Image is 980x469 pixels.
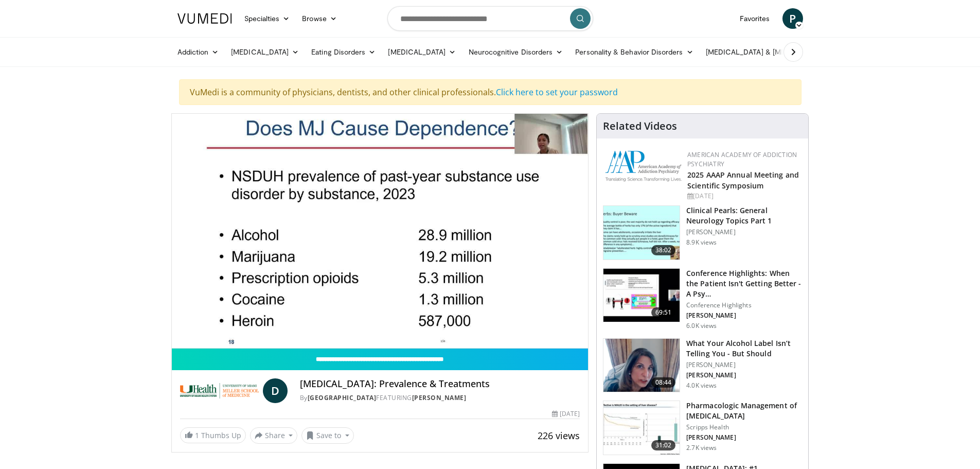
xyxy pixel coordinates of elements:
[686,322,717,330] p: 6.0K views
[177,13,232,24] img: VuMedi Logo
[603,268,802,330] a: 69:51 Conference Highlights: When the Patient Isn't Getting Better - A Psy… Conference Highlights...
[686,205,802,226] h3: Clinical Pearls: General Neurology Topics Part 1
[250,427,298,444] button: Share
[687,170,799,190] a: 2025 AAAP Annual Meeting and Scientific Symposium
[686,311,802,320] p: [PERSON_NAME]
[180,427,246,443] a: 1 Thumbs Up
[382,42,462,62] a: [MEDICAL_DATA]
[686,268,802,299] h3: Conference Highlights: When the Patient Isn't Getting Better - A Psy…
[603,401,680,455] img: b20a009e-c028-45a8-b15f-eefb193e12bc.150x105_q85_crop-smart_upscale.jpg
[605,150,682,182] img: f7c290de-70ae-47e0-9ae1-04035161c232.png.150x105_q85_autocrop_double_scale_upscale_version-0.2.png
[180,378,259,403] img: University of Miami
[195,430,199,440] span: 1
[225,42,305,62] a: [MEDICAL_DATA]
[603,206,680,259] img: 91ec4e47-6cc3-4d45-a77d-be3eb23d61cb.150x105_q85_crop-smart_upscale.jpg
[552,409,580,419] div: [DATE]
[651,377,676,388] span: 08:44
[172,114,589,349] video-js: Video Player
[686,361,802,369] p: [PERSON_NAME]
[603,339,680,392] img: 3c46fb29-c319-40f0-ac3f-21a5db39118c.png.150x105_q85_crop-smart_upscale.png
[686,371,802,379] p: [PERSON_NAME]
[686,228,802,236] p: [PERSON_NAME]
[308,393,377,402] a: [GEOGRAPHIC_DATA]
[782,8,803,29] a: P
[263,378,288,403] a: D
[412,393,467,402] a: [PERSON_NAME]
[300,378,580,390] h4: [MEDICAL_DATA]: Prevalence & Treatments
[700,42,847,62] a: [MEDICAL_DATA] & [MEDICAL_DATA]
[603,120,677,132] h4: Related Videos
[687,192,800,201] div: [DATE]
[651,307,676,318] span: 69:51
[296,8,343,29] a: Browse
[171,42,225,62] a: Addiction
[734,8,776,29] a: Favorites
[686,401,802,421] h3: Pharmacologic Management of [MEDICAL_DATA]
[686,444,717,452] p: 2.7K views
[603,205,802,260] a: 38:02 Clinical Pearls: General Neurology Topics Part 1 [PERSON_NAME] 8.9K views
[687,150,797,168] a: American Academy of Addiction Psychiatry
[686,238,717,247] p: 8.9K views
[603,401,802,455] a: 31:02 Pharmacologic Management of [MEDICAL_DATA] Scripps Health [PERSON_NAME] 2.7K views
[686,423,802,431] p: Scripps Health
[462,42,569,62] a: Neurocognitive Disorders
[686,381,717,390] p: 4.0K views
[686,301,802,309] p: Conference Highlights
[569,42,699,62] a: Personality & Behavior Disorders
[387,6,593,31] input: Search topics, interventions
[686,433,802,442] p: [PERSON_NAME]
[300,393,580,403] div: By FEATURING
[301,427,354,444] button: Save to
[651,245,676,255] span: 38:02
[538,429,580,442] span: 226 views
[238,8,296,29] a: Specialties
[651,440,676,450] span: 31:02
[603,338,802,393] a: 08:44 What Your Alcohol Label Isn’t Telling You - But Should [PERSON_NAME] [PERSON_NAME] 4.0K views
[603,269,680,322] img: 4362ec9e-0993-4580-bfd4-8e18d57e1d49.150x105_q85_crop-smart_upscale.jpg
[305,42,382,62] a: Eating Disorders
[179,79,801,105] div: VuMedi is a community of physicians, dentists, and other clinical professionals.
[686,338,802,359] h3: What Your Alcohol Label Isn’t Telling You - But Should
[496,86,618,98] a: Click here to set your password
